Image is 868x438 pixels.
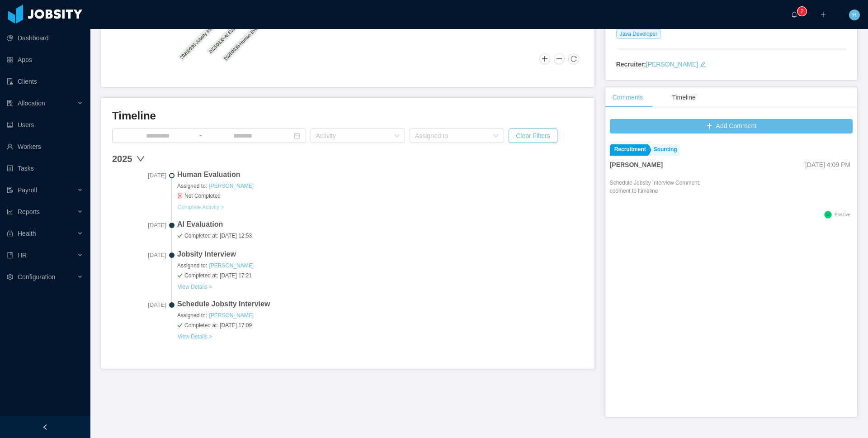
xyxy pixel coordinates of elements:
[539,53,550,64] button: Zoom In
[294,133,300,139] i: icon: calendar
[208,182,254,190] a: [PERSON_NAME]
[610,161,663,168] strong: [PERSON_NAME]
[415,131,489,140] div: Assigned to
[791,11,797,18] i: icon: bell
[7,138,83,156] a: icon: userWorkers
[7,116,83,134] a: icon: robotUsers
[610,119,853,133] button: icon: plusAdd Comment
[646,61,698,68] a: [PERSON_NAME]
[805,161,850,168] span: [DATE] 4:09 PM
[112,109,584,123] h3: Timeline
[835,212,850,217] span: Positive
[7,274,13,280] i: icon: setting
[18,186,37,194] span: Payroll
[493,133,499,139] i: icon: down
[852,10,857,20] span: H
[605,87,651,108] div: Comments
[179,17,222,60] text: 20250930-Jobsity Interview
[177,193,183,199] i: icon: hourglass
[610,187,701,195] p: cooment to ltimeline
[7,51,83,69] a: icon: appstoreApps
[394,133,400,139] i: icon: down
[616,29,661,39] span: Java Developer
[649,144,679,156] a: Sourcing
[18,208,40,215] span: Reports
[509,129,557,143] button: Clear Filters
[554,53,565,64] button: Zoom Out
[112,152,584,166] div: 2025 down
[616,61,646,68] strong: Recruiter:
[177,333,212,340] button: View Details >
[177,283,212,290] button: View Details >
[7,72,83,90] a: icon: auditClients
[177,204,224,211] button: Complete Activity >
[177,311,584,319] span: Assigned to:
[177,232,584,240] span: Completed at: [DATE] 12:53
[18,230,36,237] span: Health
[177,321,584,329] span: Completed at: [DATE] 17:09
[665,87,703,108] div: Timeline
[177,323,183,328] i: icon: check
[112,171,166,180] span: [DATE]
[568,53,579,64] button: Reset Zoom
[177,169,584,180] span: Human Evaluation
[177,262,584,270] span: Assigned to:
[177,249,584,260] span: Jobsity Interview
[208,262,254,269] a: [PERSON_NAME]
[112,221,166,230] span: [DATE]
[177,219,584,230] span: AI Evaluation
[177,271,584,280] span: Completed at: [DATE] 17:21
[316,131,390,140] div: Activity
[610,144,648,156] a: Recruitment
[610,179,701,209] div: Schedule Jobsity Interview Comment:
[7,100,13,106] i: icon: solution
[820,11,826,18] i: icon: plus
[112,300,166,309] span: [DATE]
[177,233,183,238] i: icon: check
[177,192,584,200] span: Not Completed
[208,312,254,319] a: [PERSON_NAME]
[112,251,166,260] span: [DATE]
[7,209,13,215] i: icon: line-chart
[801,7,804,16] p: 2
[7,29,83,47] a: icon: pie-chartDashboard
[7,252,13,258] i: icon: book
[18,100,45,107] span: Allocation
[7,230,13,237] i: icon: medicine-box
[700,61,706,67] i: icon: edit
[177,182,584,190] span: Assigned to:
[177,273,183,278] i: icon: check
[7,159,83,177] a: icon: profileTasks
[18,273,55,281] span: Configuration
[177,299,584,309] span: Schedule Jobsity Interview
[223,16,268,61] text: 20250930-Human Evaluation
[208,17,245,54] text: 20250930-AI Evaluation
[136,154,145,163] span: down
[18,252,27,259] span: HR
[7,187,13,193] i: icon: file-protect
[797,7,807,16] sup: 2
